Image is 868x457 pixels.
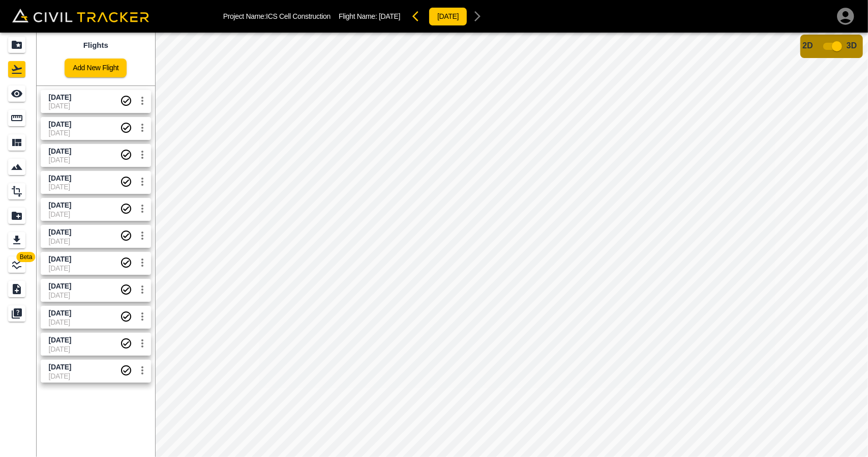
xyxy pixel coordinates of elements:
p: Flight Name: [339,12,400,20]
span: [DATE] [379,12,400,20]
p: Project Name: ICS Cell Construction [223,12,331,20]
button: [DATE] [429,7,467,26]
span: 3D [847,41,857,50]
img: Civil Tracker [12,9,149,23]
span: 2D [802,41,813,50]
